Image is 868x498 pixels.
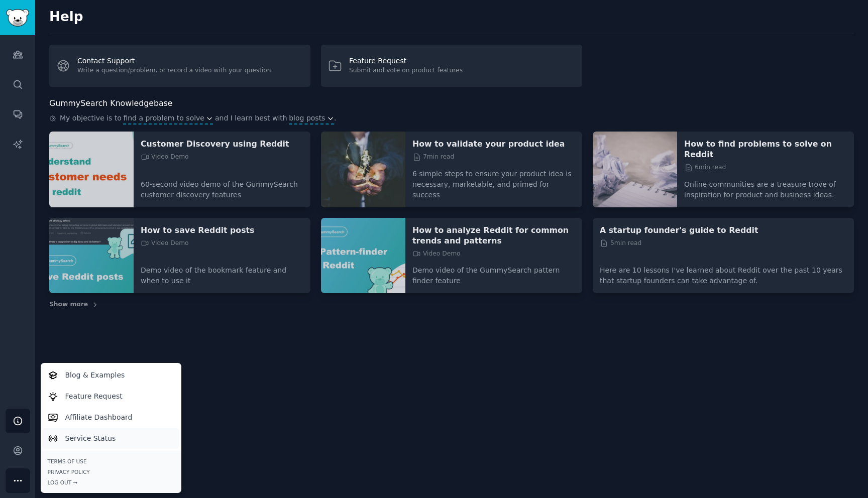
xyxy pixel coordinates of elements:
a: Blog & Examples [42,364,179,386]
span: Video Demo [141,153,189,162]
a: A startup founder's guide to Reddit [600,225,847,235]
a: How to validate your product idea [412,139,575,149]
a: How to analyze Reddit for common trends and patterns [412,225,575,246]
span: blog posts [289,113,325,123]
span: 5 min read [600,239,641,248]
span: My objective is to [60,113,122,125]
button: find a problem to solve [123,113,213,123]
img: How to validate your product idea [321,132,405,207]
p: Demo video of the bookmark feature and when to use it [141,258,303,286]
div: Feature Request [349,56,463,66]
p: 6 simple steps to ensure your product idea is necessary, marketable, and primed for success [412,162,575,200]
a: Feature Request [42,386,179,407]
p: Here are 10 lessons I've learned about Reddit over the past 10 years that startup founders can ta... [600,258,847,286]
a: Affiliate Dashboard [42,407,179,428]
p: Online communities are a treasure trove of inspiration for product and business ideas. [684,172,847,200]
img: How to save Reddit posts [49,218,134,294]
div: Log Out → [48,479,174,486]
a: Terms of Use [48,458,174,465]
button: blog posts [289,113,334,123]
a: Customer Discovery using Reddit [141,139,303,149]
h2: GummySearch Knowledgebase [49,97,172,110]
span: and I learn best with [215,113,287,125]
img: Customer Discovery using Reddit [49,132,134,207]
p: Demo video of the GummySearch pattern finder feature [412,258,575,286]
a: Privacy Policy [48,468,174,475]
a: Contact SupportWrite a question/problem, or record a video with your question [49,45,310,87]
p: Affiliate Dashboard [65,412,133,423]
h2: Help [49,9,854,25]
div: Submit and vote on product features [349,66,463,75]
a: Service Status [42,428,179,449]
img: GummySearch logo [6,9,29,27]
a: How to find problems to solve on Reddit [684,139,847,160]
span: Show more [49,300,88,309]
img: How to analyze Reddit for common trends and patterns [321,218,405,294]
p: Service Status [65,433,116,444]
img: How to find problems to solve on Reddit [593,132,677,207]
span: Video Demo [141,239,189,248]
span: Video Demo [412,250,461,259]
span: find a problem to solve [123,113,204,123]
span: 6 min read [684,163,726,172]
span: 7 min read [412,153,454,162]
p: Feature Request [65,391,123,402]
p: Blog & Examples [65,370,125,381]
a: How to save Reddit posts [141,225,303,235]
a: Feature RequestSubmit and vote on product features [321,45,582,87]
p: 60-second video demo of the GummySearch customer discovery features [141,172,303,200]
div: . [49,113,854,125]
